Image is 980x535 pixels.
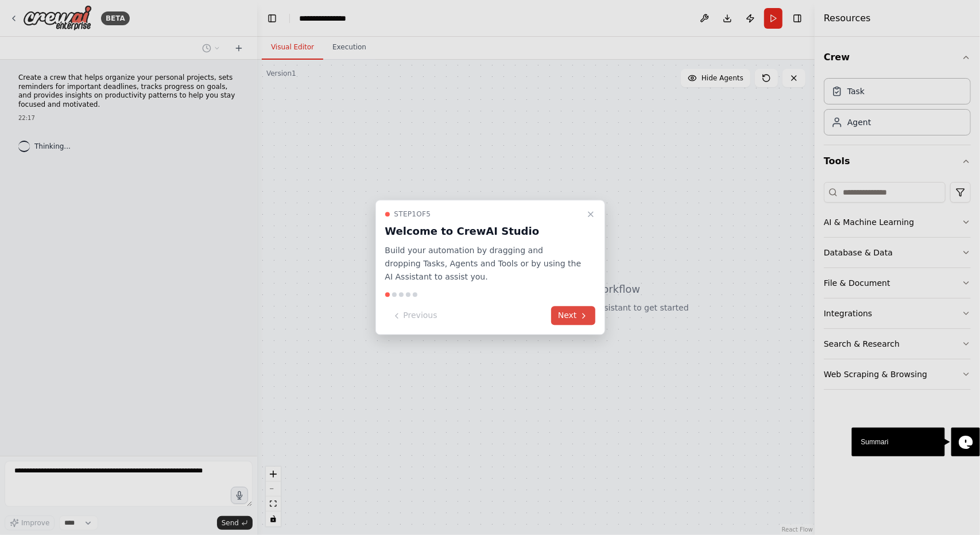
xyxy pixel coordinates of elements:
[264,10,280,26] button: Hide left sidebar
[551,307,595,325] button: Next
[385,307,444,325] button: Previous
[385,244,582,283] p: Build your automation by dragging and dropping Tasks, Agents and Tools or by using the AI Assista...
[385,223,582,239] h3: Welcome to CrewAI Studio
[394,210,431,219] span: Step 1 of 5
[584,207,598,221] button: Close walkthrough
